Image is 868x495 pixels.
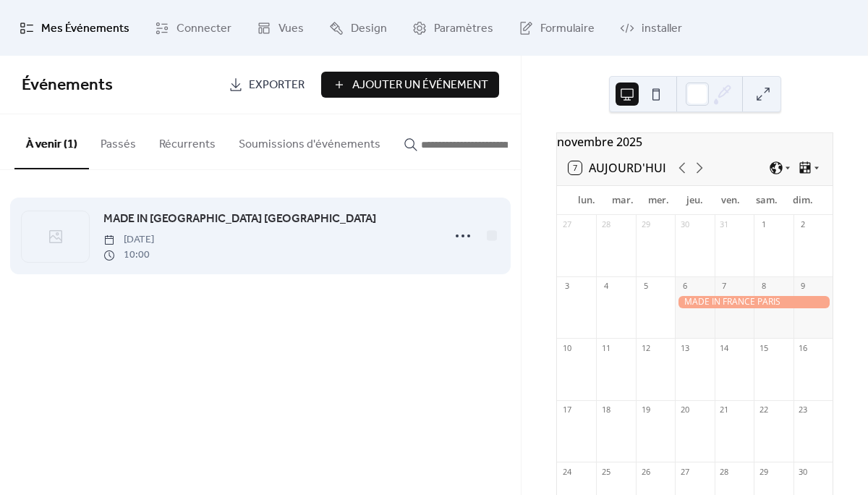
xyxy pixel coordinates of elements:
div: 11 [600,342,611,353]
button: Ajouter Un Événement [321,72,499,98]
div: 31 [719,219,730,230]
span: Vues [278,17,304,40]
div: 12 [640,342,651,353]
div: 5 [640,281,651,292]
div: mer. [641,186,677,215]
span: Design [351,17,387,40]
span: Connecter [176,17,231,40]
div: lun. [569,186,605,215]
div: 7 [719,281,730,292]
button: Soumissions d'événements [227,114,392,168]
span: 10:00 [103,247,154,263]
div: 23 [798,405,809,415]
span: Mes Événements [41,17,129,40]
a: Connecter [144,6,242,50]
a: MADE IN [GEOGRAPHIC_DATA] [GEOGRAPHIC_DATA] [103,210,376,229]
div: novembre 2025 [557,133,833,151]
span: [DATE] [103,232,154,247]
a: Mes Événements [9,6,140,50]
a: Design [318,6,398,50]
a: Exporter [218,72,315,98]
div: 17 [561,405,572,415]
div: 2 [798,219,809,230]
a: Vues [246,6,315,50]
div: 6 [679,281,690,292]
div: 22 [758,405,769,415]
div: 30 [679,219,690,230]
div: 29 [640,219,651,230]
div: 14 [719,342,730,353]
div: 13 [679,342,690,353]
div: 28 [719,466,730,477]
span: Exporter [249,77,305,94]
button: À venir (1) [14,114,89,169]
div: MADE IN FRANCE PARIS [675,296,833,308]
div: 27 [679,466,690,477]
span: Ajouter Un Événement [352,77,488,94]
span: Paramètres [434,17,493,40]
button: Récurrents [148,114,227,168]
div: 3 [561,281,572,292]
span: Formulaire [540,17,595,40]
span: MADE IN [GEOGRAPHIC_DATA] [GEOGRAPHIC_DATA] [103,211,376,228]
div: 24 [561,466,572,477]
div: 25 [600,466,611,477]
div: 16 [798,342,809,353]
span: Événements [22,69,113,101]
div: 4 [600,281,611,292]
div: 8 [758,281,769,292]
div: 9 [798,281,809,292]
div: 1 [758,219,769,230]
div: mar. [605,186,641,215]
div: 10 [561,342,572,353]
div: 21 [719,405,730,415]
div: ven. [712,186,749,215]
button: Passés [89,114,148,168]
div: 28 [600,219,611,230]
div: jeu. [677,186,713,215]
div: dim. [785,186,821,215]
a: Paramètres [401,6,504,50]
div: 30 [798,466,809,477]
span: installer [642,17,682,40]
a: installer [609,6,693,50]
button: 7Aujourd'hui [563,158,671,178]
div: 20 [679,405,690,415]
div: 26 [640,466,651,477]
div: 19 [640,405,651,415]
div: sam. [749,186,785,215]
div: 18 [600,405,611,415]
div: 29 [758,466,769,477]
div: 27 [561,219,572,230]
div: 15 [758,342,769,353]
a: Formulaire [508,6,605,50]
